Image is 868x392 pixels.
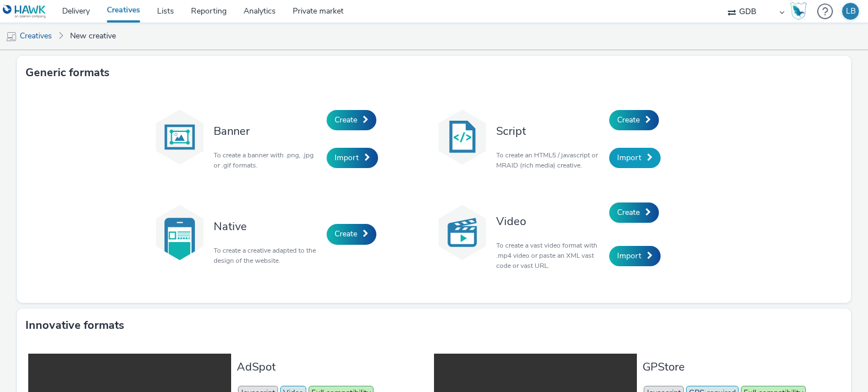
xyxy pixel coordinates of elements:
a: New creative [64,23,121,50]
h3: GPStore [643,359,834,375]
a: Create [327,224,376,244]
span: Import [335,152,359,163]
img: mobile [6,31,17,42]
img: Hawk Academy [790,2,807,20]
img: undefined Logo [3,5,46,19]
img: native.svg [151,204,208,261]
div: LB [846,3,856,20]
span: Import [617,152,641,163]
p: To create a vast video format with .mp4 video or paste an XML vast code or vast URL. [496,240,604,271]
a: Import [609,246,661,266]
img: code.svg [434,109,491,165]
h3: Native [214,219,321,234]
span: Create [335,228,357,239]
p: To create an HTML5 / javascript or MRAID (rich media) creative. [496,150,604,170]
img: banner.svg [151,109,208,165]
a: Import [609,148,661,168]
span: Create [617,207,640,218]
h3: Generic formats [25,64,110,81]
a: Create [609,110,659,130]
h3: Script [496,124,604,139]
h3: Banner [214,124,321,139]
span: Create [617,114,640,125]
span: Create [335,114,357,125]
p: To create a banner with .png, .jpg or .gif formats. [214,150,321,170]
h3: Innovative formats [25,317,124,334]
img: video.svg [434,204,491,261]
a: Create [327,110,376,130]
span: Import [617,250,641,261]
h3: Video [496,214,604,229]
a: Hawk Academy [790,2,811,20]
a: Import [327,148,378,168]
a: Create [609,202,659,223]
h3: AdSpot [237,359,428,375]
p: To create a creative adapted to the design of the website. [214,245,321,266]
